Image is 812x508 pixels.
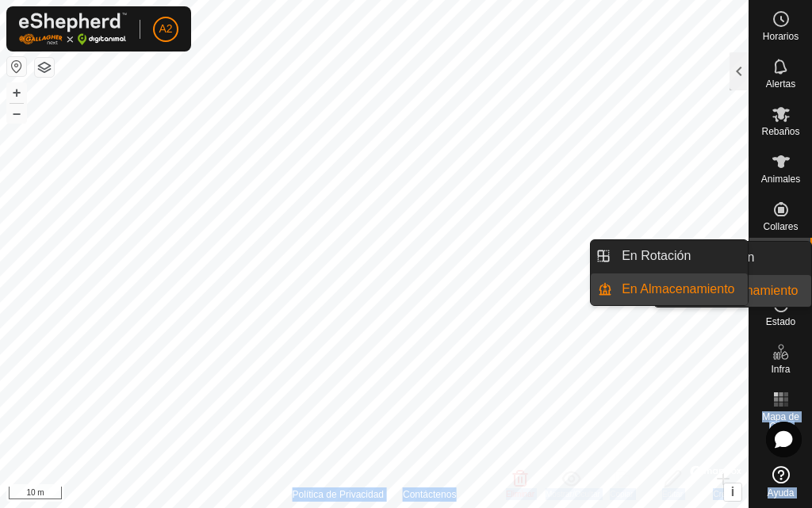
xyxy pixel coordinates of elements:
[622,246,691,265] span: En Rotación
[753,412,808,431] span: Mapa de Calor
[685,281,798,300] span: En Almacenamiento
[19,13,127,45] img: Logo Gallagher
[763,222,798,231] span: Collares
[612,273,748,305] a: En Almacenamiento
[771,365,790,374] span: Infra
[591,240,748,272] li: En Rotación
[761,127,799,136] span: Rebaños
[293,487,384,502] a: Política de Privacidad
[35,58,54,77] button: Capas del Mapa
[768,488,795,498] span: Ayuda
[766,317,795,327] span: Estado
[612,240,748,272] a: En Rotación
[159,21,172,37] span: A2
[731,485,734,498] span: i
[763,32,799,41] span: Horarios
[749,460,812,504] a: Ayuda
[591,273,748,305] li: En Almacenamiento
[724,483,741,501] button: i
[403,487,456,502] a: Contáctenos
[7,104,26,123] button: –
[622,280,734,299] span: En Almacenamiento
[7,83,26,102] button: +
[7,57,26,76] button: Restablecer Mapa
[766,79,795,89] span: Alertas
[761,174,800,184] span: Animales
